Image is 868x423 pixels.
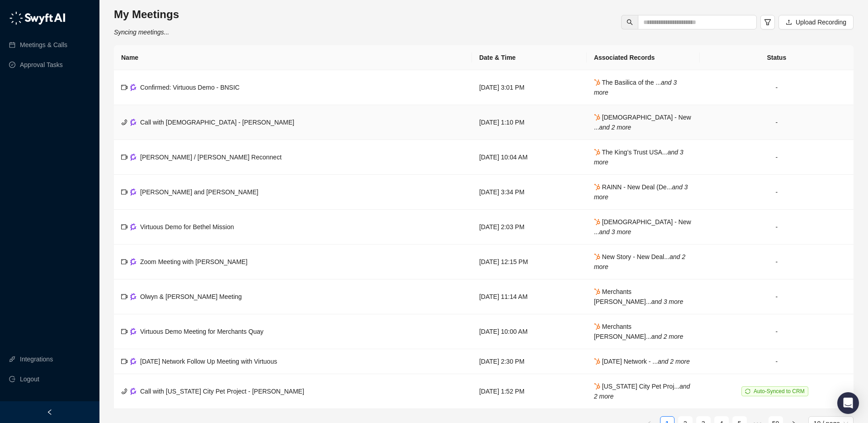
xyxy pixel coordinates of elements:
td: [DATE] 1:52 PM [472,374,587,409]
h3: My Meetings [114,7,179,22]
td: [DATE] 2:03 PM [472,210,587,245]
span: Auto-Synced to CRM [754,388,805,394]
span: The King’s Trust USA... [594,149,684,166]
span: video-camera [121,154,127,160]
span: [DEMOGRAPHIC_DATA] - New ... [594,218,691,236]
span: phone [121,388,127,394]
td: - [700,175,854,210]
td: [DATE] 12:15 PM [472,245,587,279]
td: [DATE] 10:04 AM [472,140,587,175]
span: Olwyn & [PERSON_NAME] Meeting [140,293,242,300]
td: [DATE] 3:01 PM [472,70,587,105]
i: and 3 more [594,183,688,201]
span: filter [764,19,771,26]
img: gong-Dwh8HbPa.png [130,293,137,300]
i: and 2 more [599,124,631,131]
button: Upload Recording [778,15,854,29]
img: gong-Dwh8HbPa.png [130,358,137,365]
th: Status [700,45,854,70]
span: New Story - New Deal... [594,253,685,270]
i: and 2 more [651,333,683,340]
span: phone [121,119,127,125]
img: gong-Dwh8HbPa.png [130,119,137,125]
i: and 2 more [658,358,690,365]
span: The Basilica of the ... [594,79,677,96]
span: [US_STATE] City Pet Proj... [594,383,690,400]
span: video-camera [121,84,127,91]
span: [DEMOGRAPHIC_DATA] - New ... [594,114,691,131]
img: gong-Dwh8HbPa.png [130,84,137,91]
span: logout [9,376,15,382]
span: Merchants [PERSON_NAME]... [594,323,684,340]
td: - [700,314,854,349]
i: and 2 more [594,383,690,400]
a: Integrations [20,350,53,368]
th: Associated Records [587,45,700,70]
span: video-camera [121,328,127,335]
i: and 3 more [651,298,683,305]
span: Call with [US_STATE] City Pet Project - [PERSON_NAME] [140,388,304,395]
i: Syncing meetings... [114,29,169,36]
span: RAINN - New Deal (De... [594,183,688,201]
img: gong-Dwh8HbPa.png [130,258,137,265]
td: [DATE] 10:00 AM [472,314,587,349]
td: [DATE] 1:10 PM [472,105,587,140]
span: Logout [20,370,39,388]
span: left [47,409,53,415]
span: sync [745,389,750,394]
img: gong-Dwh8HbPa.png [130,188,137,195]
i: and 3 more [599,228,631,236]
a: Approval Tasks [20,56,63,74]
div: Open Intercom Messenger [837,392,859,414]
img: gong-Dwh8HbPa.png [130,154,137,160]
td: - [700,210,854,245]
td: [DATE] 3:34 PM [472,175,587,210]
td: - [700,349,854,374]
a: Meetings & Calls [20,36,67,54]
td: - [700,140,854,175]
span: Call with [DEMOGRAPHIC_DATA] - [PERSON_NAME] [140,119,294,126]
span: [DATE] Network - ... [594,358,690,365]
span: upload [786,19,792,25]
td: - [700,245,854,279]
td: [DATE] 11:14 AM [472,279,587,314]
span: [PERSON_NAME] and [PERSON_NAME] [140,188,258,196]
td: - [700,70,854,105]
span: video-camera [121,293,127,300]
td: - [700,105,854,140]
span: Zoom Meeting with [PERSON_NAME] [140,258,247,265]
td: [DATE] 2:30 PM [472,349,587,374]
i: and 3 more [594,79,677,96]
span: Virtuous Demo Meeting for Merchants Quay [140,328,264,335]
td: - [700,279,854,314]
span: video-camera [121,259,127,265]
img: logo-05li4sbe.png [9,11,66,25]
span: video-camera [121,224,127,230]
span: Confirmed: Virtuous Demo - BNSIC [140,84,240,91]
i: and 2 more [594,253,685,270]
span: Virtuous Demo for Bethel Mission [140,223,234,231]
span: [DATE] Network Follow Up Meeting with Virtuous [140,358,277,365]
img: gong-Dwh8HbPa.png [130,388,137,394]
span: video-camera [121,189,127,195]
th: Name [114,45,472,70]
i: and 3 more [594,149,684,166]
img: gong-Dwh8HbPa.png [130,223,137,230]
span: Merchants [PERSON_NAME]... [594,288,684,305]
span: video-camera [121,358,127,365]
span: Upload Recording [796,17,846,27]
span: [PERSON_NAME] / [PERSON_NAME] Reconnect [140,154,282,161]
th: Date & Time [472,45,587,70]
span: search [627,19,633,25]
img: gong-Dwh8HbPa.png [130,328,137,335]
